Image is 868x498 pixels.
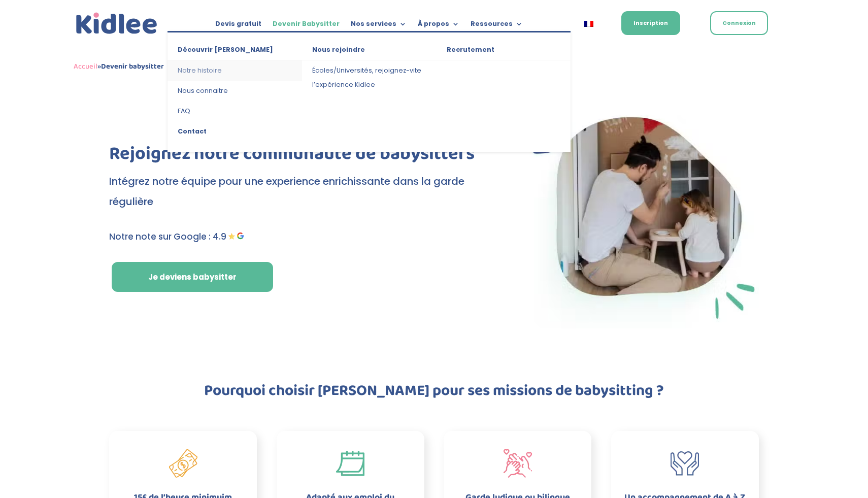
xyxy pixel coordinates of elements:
img: logo_kidlee_bleu [74,10,160,37]
a: Nous rejoindre [302,43,437,60]
span: » [74,60,164,73]
a: Devis gratuit [215,20,261,31]
a: Nous connaitre [168,81,302,101]
a: Découvrir [PERSON_NAME] [168,43,302,60]
a: Écoles/Universités, rejoignez-vite l’expérience Kidlee [302,60,437,95]
a: FAQ [168,101,302,121]
a: Accueil [74,60,97,73]
a: Kidlee Logo [74,10,160,37]
a: Notre histoire [168,60,302,81]
img: Français [584,21,593,27]
a: Inscription [621,11,680,35]
a: Je deviens babysitter [112,262,273,292]
a: Devenir Babysitter [273,20,340,31]
span: Intégrez notre équipe pour une experience enrichissante dans la garde régulière [109,174,464,209]
p: Notre note sur Google : 4.9 [109,229,485,244]
a: Connexion [710,11,768,35]
a: Nos services [351,20,407,31]
picture: Babysitter [520,319,759,331]
h2: Pourquoi choisir [PERSON_NAME] pour ses missions de babysitting ? [160,383,708,404]
span: Rejoignez notre communauté de babysitters [109,139,475,169]
a: Recrutement [437,43,571,60]
a: Contact [168,121,302,142]
strong: Devenir babysitter [101,60,164,73]
a: Ressources [471,20,523,31]
a: À propos [418,20,459,31]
